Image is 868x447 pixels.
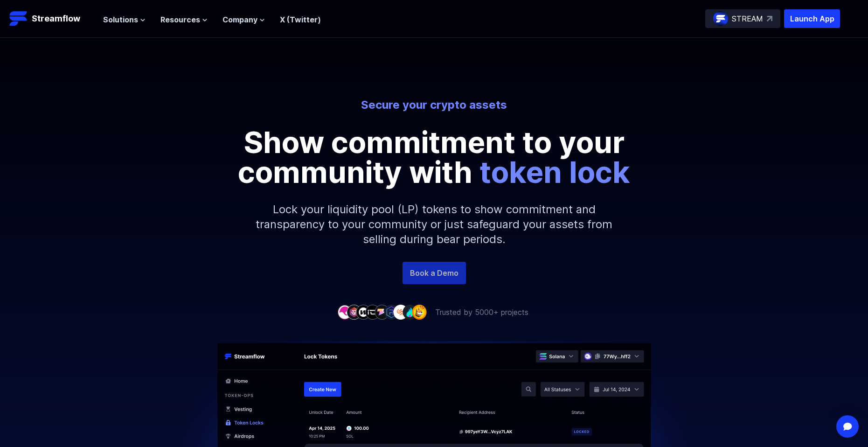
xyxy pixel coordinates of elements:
[393,305,408,319] img: company-7
[280,15,321,24] a: X (Twitter)
[375,305,389,319] img: company-5
[784,9,840,28] button: Launch App
[767,16,772,21] img: top-right-arrow.svg
[403,305,417,319] img: company-8
[9,9,28,28] img: Streamflow Logo
[435,307,528,318] p: Trusted by 5000+ projects
[103,14,146,25] button: Solutions
[384,305,399,319] img: company-6
[160,14,200,25] span: Resources
[365,305,380,319] img: company-4
[32,12,80,25] p: Streamflow
[356,305,371,319] img: company-3
[9,9,94,28] a: Streamflow
[347,305,361,319] img: company-2
[176,98,693,112] p: Secure your crypto assets
[222,14,265,25] button: Company
[337,305,352,319] img: company-1
[403,262,466,284] a: Book a Demo
[412,305,427,319] img: company-9
[705,9,780,28] a: STREAM
[222,14,257,25] span: Company
[160,14,208,25] button: Resources
[224,127,644,187] p: Show commitment to your community with
[732,13,763,24] p: STREAM
[836,415,859,438] div: Open Intercom Messenger
[234,187,635,262] p: Lock your liquidity pool (LP) tokens to show commitment and transparency to your community or jus...
[479,154,630,190] span: token lock
[713,11,728,26] img: streamflow-logo-circle.png
[103,14,138,25] span: Solutions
